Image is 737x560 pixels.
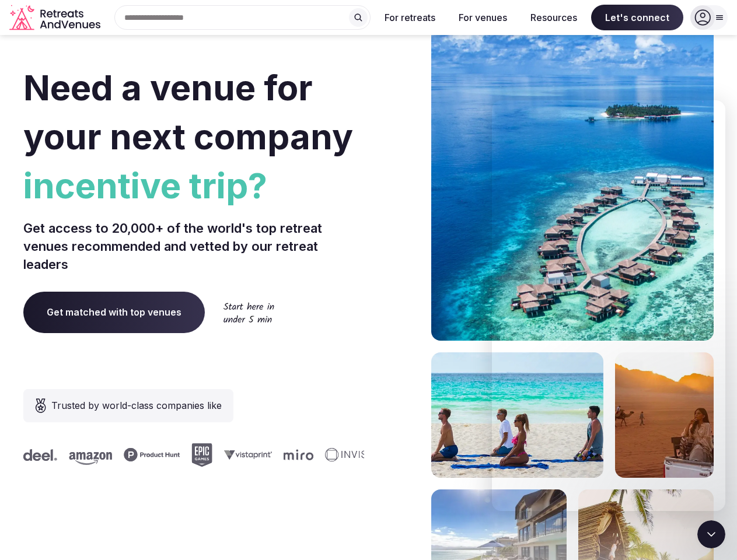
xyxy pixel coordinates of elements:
iframe: Intercom live chat [492,100,725,511]
svg: Deel company logo [23,449,57,461]
svg: Retreats and Venues company logo [9,5,103,31]
span: Let's connect [591,5,683,30]
svg: Invisible company logo [324,448,389,462]
svg: Miro company logo [283,449,313,460]
svg: Vistaprint company logo [223,450,271,460]
img: Start here in under 5 min [223,302,274,323]
button: For venues [449,5,516,30]
button: Resources [521,5,586,30]
span: incentive trip? [23,161,364,210]
button: For retreats [375,5,445,30]
iframe: Intercom live chat [697,520,725,548]
a: Visit the homepage [9,5,103,31]
span: Trusted by world-class companies like [51,398,222,412]
img: yoga on tropical beach [431,352,603,478]
p: Get access to 20,000+ of the world's top retreat venues recommended and vetted by our retreat lea... [23,219,364,273]
span: Need a venue for your next company [23,66,353,157]
svg: Epic Games company logo [191,443,212,467]
a: Get matched with top venues [23,292,205,332]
